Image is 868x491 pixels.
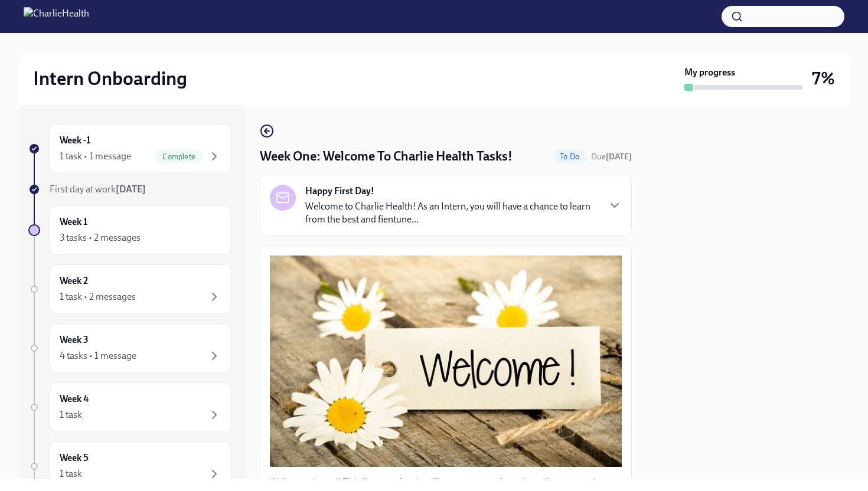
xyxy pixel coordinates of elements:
span: September 9th, 2025 10:00 [591,151,632,162]
div: 1 task • 1 message [60,150,131,163]
div: 1 task [60,467,82,480]
a: Week 34 tasks • 1 message [28,323,231,373]
h6: Week 3 [60,333,89,346]
h2: Intern Onboarding [33,67,187,90]
span: Complete [155,152,203,161]
div: 4 tasks • 1 message [60,349,136,362]
h6: Week 4 [60,392,89,405]
strong: [DATE] [606,152,632,162]
div: 3 tasks • 2 messages [60,231,141,244]
h6: Week 2 [60,274,88,287]
h4: Week One: Welcome To Charlie Health Tasks! [260,148,513,165]
span: To Do [553,152,586,161]
a: First day at work[DATE] [28,183,231,196]
h6: Week 5 [60,451,89,464]
strong: [DATE] [116,184,146,195]
h6: Week 1 [60,215,87,228]
div: 1 task • 2 messages [60,290,136,303]
strong: Happy First Day! [305,185,374,198]
button: Zoom image [270,256,622,467]
a: Week 21 task • 2 messages [28,264,231,314]
div: 1 task [60,408,82,421]
a: Week 13 tasks • 2 messages [28,205,231,255]
h3: 7% [812,68,835,89]
p: Welcome aboard! This first set of tasks will get you set up for onboarding success! [270,476,622,489]
span: First day at work [50,184,146,195]
p: Welcome to Charlie Health! As an Intern, you will have a chance to learn from the best and fientu... [305,200,598,226]
a: Week -11 task • 1 messageComplete [28,124,231,174]
span: Due [591,152,632,162]
h6: Week -1 [60,134,90,147]
img: CharlieHealth [24,7,89,26]
strong: My progress [684,66,735,79]
a: Week 41 task [28,382,231,432]
a: Week 51 task [28,441,231,491]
